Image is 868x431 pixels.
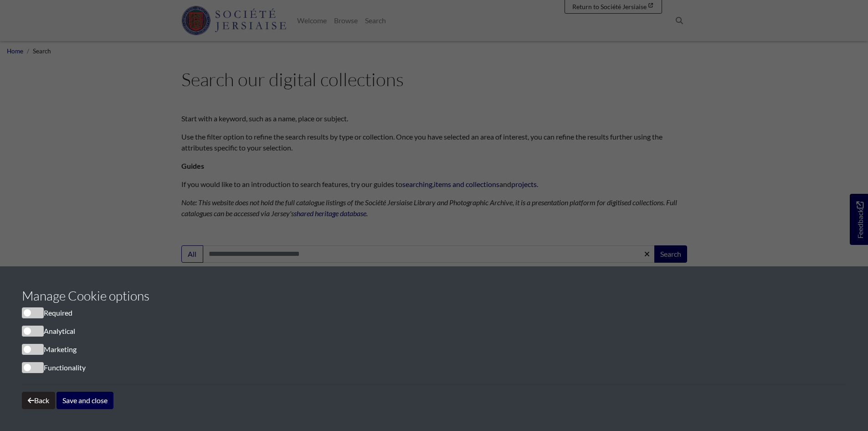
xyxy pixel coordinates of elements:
label: Analytical [22,326,75,337]
label: Functionality [22,362,86,373]
label: Marketing [22,344,77,355]
button: Back [22,392,55,409]
button: Save and close [56,392,113,409]
h3: Manage Cookie options [22,288,846,304]
label: Required [22,307,72,318]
